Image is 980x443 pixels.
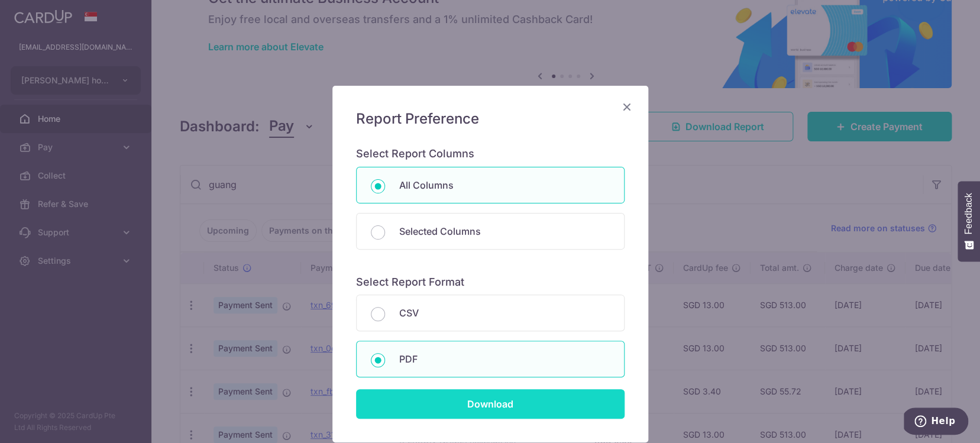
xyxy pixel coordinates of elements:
p: Selected Columns [399,224,610,238]
span: Feedback [963,193,974,234]
button: Feedback - Show survey [958,181,980,261]
p: PDF [399,352,610,366]
h6: Select Report Format [356,276,625,289]
iframe: Opens a widget where you can find more information [904,408,968,437]
button: Close [620,100,634,114]
input: Download [356,389,625,419]
h5: Report Preference [356,109,625,128]
p: All Columns [399,178,610,192]
p: CSV [399,306,610,320]
h6: Select Report Columns [356,147,625,161]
